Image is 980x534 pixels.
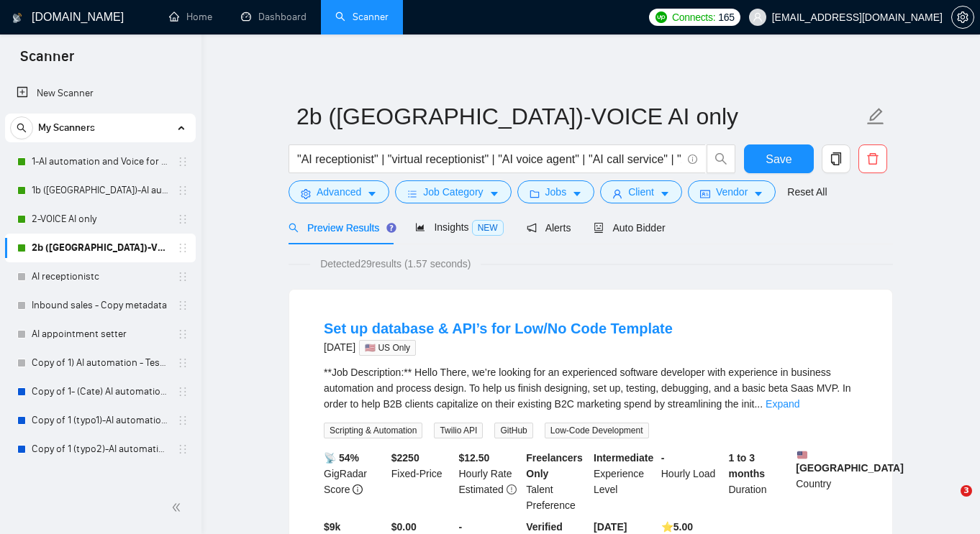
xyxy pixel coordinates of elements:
button: userClientcaret-down [600,180,682,203]
b: Freelancers Only [526,452,583,479]
span: setting [301,188,311,199]
a: homeHome [169,11,212,23]
span: caret-down [489,188,499,199]
span: Auto Bidder [594,222,665,234]
span: idcard [700,188,710,199]
b: - [459,521,463,533]
div: Hourly Rate [456,450,524,513]
a: 1-AI automation and Voice for CRM & Booking [32,147,168,176]
li: My Scanners [5,114,196,464]
span: NEW [472,220,504,236]
span: GitHub [494,423,532,438]
span: Jobs [545,184,567,200]
b: - [661,452,665,464]
span: setting [952,11,974,23]
span: holder [177,271,189,282]
span: holder [177,185,189,196]
div: Fixed-Price [389,450,456,513]
span: My Scanners [38,114,95,142]
span: Advanced [317,184,361,200]
span: caret-down [753,188,763,199]
a: searchScanner [335,11,389,23]
b: 📡 54% [324,452,359,464]
span: caret-down [660,188,670,199]
div: Talent Preference [523,450,591,513]
a: AI receptionistc [32,262,168,291]
span: holder [177,357,189,369]
a: Reset All [787,184,827,200]
span: user [612,188,622,199]
span: edit [866,107,885,126]
span: area-chart [415,222,425,232]
span: ... [754,398,763,410]
span: 165 [718,9,734,25]
span: Detected 29 results (1.57 seconds) [310,256,481,272]
span: 3 [961,485,972,497]
input: Search Freelance Jobs... [297,150,681,168]
span: Alerts [527,222,571,234]
a: AI appointment setter [32,320,168,349]
span: info-circle [353,484,363,494]
span: holder [177,300,189,311]
span: caret-down [572,188,582,199]
span: holder [177,156,189,167]
span: Save [766,150,791,168]
span: exclamation-circle [507,484,517,494]
span: Estimated [459,484,504,495]
span: user [753,12,763,22]
span: Job Category [423,184,483,200]
div: GigRadar Score [321,450,389,513]
div: Experience Level [591,450,658,513]
b: $ 9k [324,521,340,533]
button: idcardVendorcaret-down [688,180,776,203]
div: Tooltip anchor [385,221,398,234]
a: Copy of 1) AI automation - Testing something? [32,349,168,377]
span: Low-Code Development [545,423,649,438]
span: Scripting & Automation [324,423,422,438]
b: [DATE] [594,521,627,533]
span: delete [859,152,886,165]
a: Inbound sales - Copy metadata [32,291,168,320]
span: notification [527,223,537,233]
span: search [289,223,299,233]
button: search [10,116,33,139]
div: Country [793,450,861,513]
span: robot [594,223,604,233]
div: Duration [726,450,794,513]
a: Expand [766,398,799,410]
span: Scanner [9,46,86,76]
button: delete [858,144,887,173]
span: Vendor [716,184,748,200]
span: Preview Results [289,222,392,234]
b: $ 2250 [391,452,419,464]
span: holder [177,443,189,455]
a: dashboardDashboard [241,11,307,23]
span: holder [177,242,189,254]
div: **Job Description:** Hello There, we’re looking for an experienced software developer with experi... [324,364,858,412]
button: settingAdvancedcaret-down [289,180,389,203]
button: barsJob Categorycaret-down [395,180,511,203]
a: Set up database & API’s for Low/No Code Template [324,321,673,336]
iframe: Intercom live chat [931,485,966,520]
b: $ 12.50 [459,452,490,464]
button: search [707,144,735,173]
b: 1 to 3 months [729,452,766,479]
a: 1b ([GEOGRAPHIC_DATA])-AI automation and Voice for CRM & Booking [32,176,168,205]
span: folder [530,188,540,199]
a: 2-VOICE AI only [32,205,168,234]
button: folderJobscaret-down [517,180,595,203]
img: 🇺🇸 [797,450,807,460]
span: holder [177,415,189,426]
span: search [707,152,735,165]
a: 2b ([GEOGRAPHIC_DATA])-VOICE AI only [32,234,168,262]
li: New Scanner [5,79,196,108]
a: Copy of 1- (Cate) AI automation and Voice for CRM & Booking (different categories) [32,377,168,406]
span: holder [177,386,189,397]
img: logo [12,6,22,29]
button: copy [822,144,850,173]
a: New Scanner [17,79,184,108]
div: Hourly Load [658,450,726,513]
a: Copy of 1 (typo2)-AI automation and Voice for CRM & Booking [32,435,168,464]
img: upwork-logo.png [655,11,667,23]
span: copy [822,152,850,165]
